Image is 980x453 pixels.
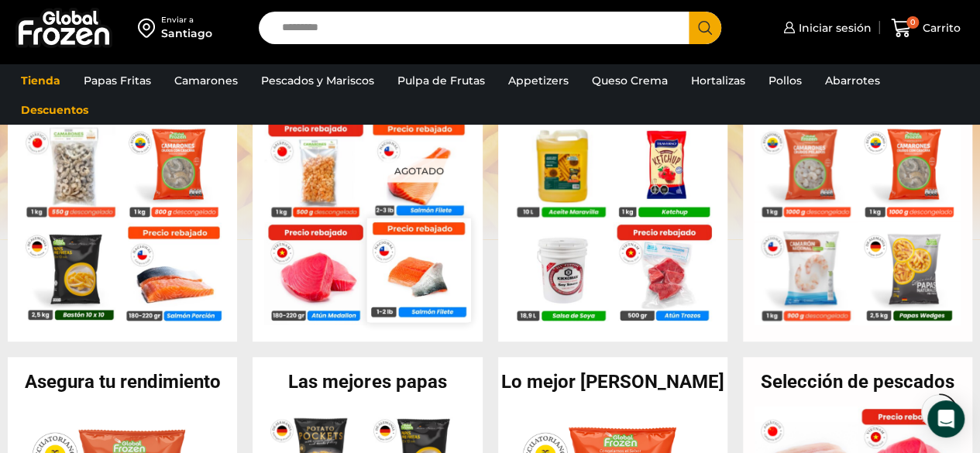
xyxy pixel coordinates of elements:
div: Enviar a [161,15,212,26]
img: address-field-icon.svg [138,15,161,41]
h2: Lo mejor [PERSON_NAME] [498,372,727,391]
div: Santiago [161,26,212,41]
div: Open Intercom Messenger [927,400,965,438]
a: Appetizers [500,66,576,95]
a: Descuentos [13,95,96,125]
a: Tienda [13,66,68,95]
button: Search button [689,12,721,44]
a: Camarones [167,66,246,95]
a: Pescados y Mariscos [253,66,382,95]
a: Iniciar sesión [779,12,872,43]
h2: Selección de pescados [743,372,972,391]
span: Carrito [919,20,961,36]
h2: Asegura tu rendimiento [8,372,237,391]
a: Queso Crema [584,66,676,95]
p: Agotado [383,158,455,182]
a: 0 Carrito [887,10,965,46]
a: Papas Fritas [76,66,159,95]
a: Abarrotes [817,66,888,95]
a: Hortalizas [683,66,753,95]
span: Iniciar sesión [795,20,872,36]
a: Pollos [761,66,810,95]
h2: Las mejores papas [253,372,482,391]
span: 0 [906,16,919,29]
a: Pulpa de Frutas [390,66,493,95]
